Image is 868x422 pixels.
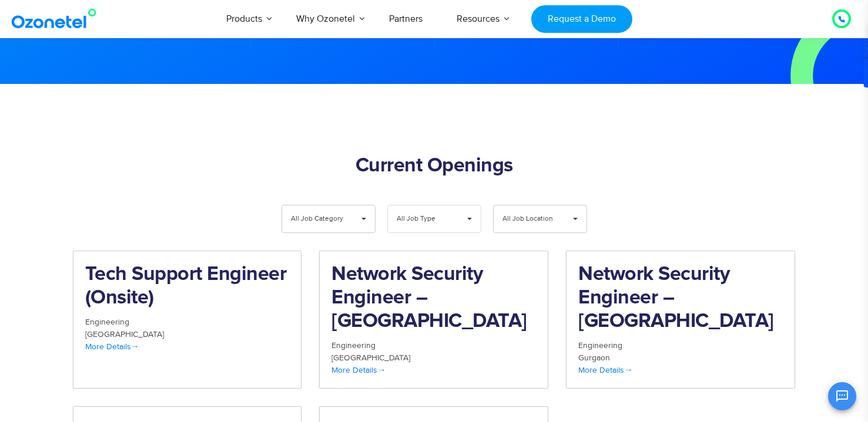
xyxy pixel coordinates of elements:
span: Engineering [578,340,622,350]
span: More Details [331,365,386,375]
span: All Job Type [397,205,453,232]
a: Network Security Engineer – [GEOGRAPHIC_DATA] Engineering [GEOGRAPHIC_DATA] More Details [319,251,548,389]
h2: Tech Support Engineer (Onsite) [85,263,290,310]
a: Tech Support Engineer (Onsite) Engineering [GEOGRAPHIC_DATA] More Details [73,251,302,389]
span: Engineering [85,317,129,327]
h2: Current Openings [73,154,796,178]
button: Open chat [828,382,856,410]
span: [GEOGRAPHIC_DATA] [85,329,164,339]
span: More Details [578,365,632,375]
span: All Job Location [502,205,558,232]
span: More Details [85,342,139,352]
a: Request a Demo [531,5,632,33]
span: ▾ [458,205,481,232]
span: ▾ [353,205,375,232]
span: Engineering [331,340,376,350]
h2: Network Security Engineer – [GEOGRAPHIC_DATA] [331,263,536,333]
a: Network Security Engineer – [GEOGRAPHIC_DATA] Engineering Gurgaon More Details [566,251,795,389]
span: [GEOGRAPHIC_DATA] [331,353,410,363]
span: All Job Category [291,205,347,232]
h2: Network Security Engineer – [GEOGRAPHIC_DATA] [578,263,783,333]
span: ▾ [564,205,587,232]
span: Gurgaon [578,353,610,363]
